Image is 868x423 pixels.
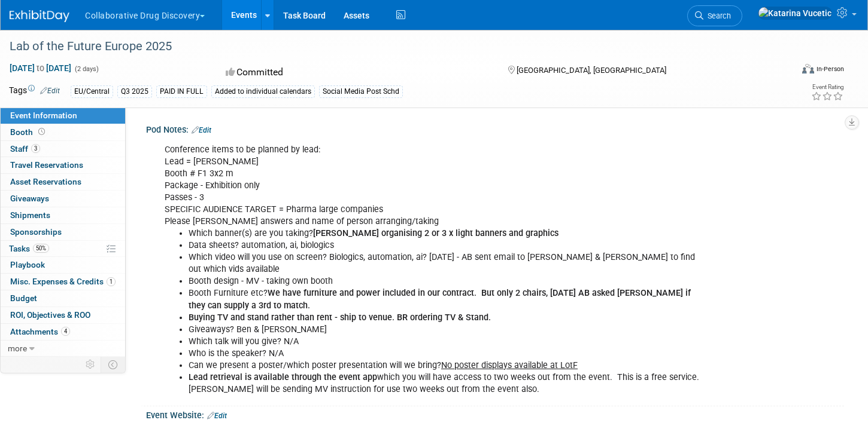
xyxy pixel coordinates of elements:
[36,127,47,136] span: Booth not reserved yet
[156,85,207,98] div: PAID IN FULL
[211,85,315,98] div: Added to individual calendars
[189,228,702,240] li: Which banner(s) are you taking?
[156,138,709,402] div: Conference items to be planned by lead: Lead = [PERSON_NAME] Booth # F1 3x2 m Package - Exhibitio...
[33,244,49,253] span: 50%
[189,372,702,396] li: which you will have access to two weeks out from the event. This is a free service. [PERSON_NAME]...
[1,290,125,306] a: Budget
[8,344,27,353] span: more
[1,174,125,190] a: Asset Reservations
[10,127,47,137] span: Booth
[5,36,773,57] div: Lab of the Future Europe 2025
[703,11,731,20] span: Search
[189,324,702,336] li: Giveaways? Ben & [PERSON_NAME]
[1,241,125,257] a: Tasks50%
[107,277,116,286] span: 1
[10,210,50,220] span: Shipments
[802,64,814,73] img: Format-Inperson.png
[10,111,77,120] span: Event Information
[1,124,125,140] a: Booth
[10,293,37,303] span: Budget
[1,324,125,340] a: Attachments4
[101,357,126,372] td: Toggle Event Tabs
[222,62,488,83] div: Committed
[9,63,72,73] span: [DATE] [DATE]
[189,336,702,348] li: Which talk will you give? N/A
[71,85,113,98] div: EU/Central
[74,65,99,73] span: (2 days)
[189,252,702,275] li: Which video will you use on screen? Biologics, automation, ai? [DATE] - AB sent email to [PERSON_...
[1,207,125,223] a: Shipments
[1,108,125,124] a: Event Information
[9,84,60,98] td: Tags
[1,191,125,207] a: Giveaways
[10,160,83,170] span: Travel Reservations
[1,157,125,173] a: Travel Reservations
[441,360,578,370] u: No poster displays available at LotF
[816,65,844,73] div: In-Person
[35,63,46,73] span: to
[80,357,101,372] td: Personalize Event Tab Strip
[189,312,491,323] b: Buying TV and stand rather than rent - ship to venue. BR ordering TV & Stand.
[10,260,45,269] span: Playbook
[61,327,70,336] span: 4
[189,348,702,360] li: Who is the speaker? N/A
[9,244,49,253] span: Tasks
[1,307,125,323] a: ROI, Objectives & ROO
[192,126,211,134] a: Edit
[10,310,90,320] span: ROI, Objectives & ROO
[10,227,62,237] span: Sponsorships
[10,177,81,186] span: Asset Reservations
[811,84,843,90] div: Event Rating
[189,275,702,287] li: Booth design - MV - taking own booth
[146,406,844,422] div: Event Website:
[10,327,70,336] span: Attachments
[758,7,832,20] img: Katarina Vucetic
[1,341,125,357] a: more
[1,224,125,240] a: Sponsorships
[146,121,844,136] div: Pod Notes:
[517,66,666,75] span: [GEOGRAPHIC_DATA], [GEOGRAPHIC_DATA]
[10,10,69,22] img: ExhibitDay
[10,194,49,203] span: Giveaways
[313,228,559,238] b: [PERSON_NAME] organising 2 or 3 x light banners and graphics
[10,144,40,154] span: Staff
[1,274,125,290] a: Misc. Expenses & Credits1
[189,372,377,382] b: Lead retrieval is available through the event app
[10,277,116,286] span: Misc. Expenses & Credits
[117,85,152,98] div: Q3 2025
[720,62,845,80] div: Event Format
[1,141,125,157] a: Staff3
[31,144,40,153] span: 3
[319,85,403,98] div: Social Media Post Schd
[189,287,702,311] li: Booth Furniture etc?
[40,87,60,95] a: Edit
[207,412,227,420] a: Edit
[189,288,691,310] b: We have furniture and power included in our contract. But only 2 chairs, [DATE] AB asked [PERSON_...
[189,240,702,252] li: Data sheets? automation, ai, biologics
[1,257,125,273] a: Playbook
[687,5,742,26] a: Search
[189,360,702,372] li: Can we present a poster/which poster presentation will we bring?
